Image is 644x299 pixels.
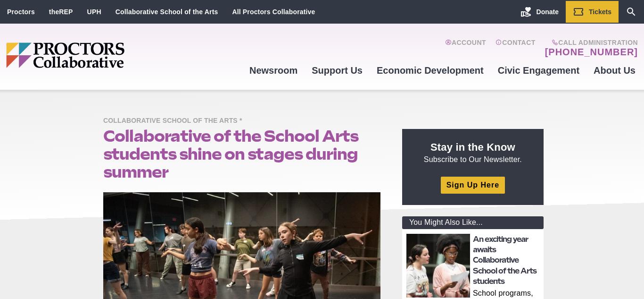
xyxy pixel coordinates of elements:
img: Proctors logo [6,43,197,68]
a: About Us [586,58,643,83]
h1: Collaborative of the School Arts students shine on stages during summer [103,127,380,181]
span: Donate [537,8,559,16]
span: Collaborative School of the Arts * [103,115,247,127]
a: [PHONE_NUMBER] [545,46,638,58]
span: Tickets [589,8,611,16]
a: Collaborative School of the Arts [116,8,218,16]
p: Subscribe to Our Newsletter. [413,140,532,165]
a: Account [445,39,486,58]
a: theREP [49,8,73,16]
a: UPH [87,8,101,16]
a: Civic Engagement [491,58,586,83]
a: Collaborative School of the Arts * [103,116,247,124]
a: Proctors [7,8,35,16]
span: Call Administration [542,39,638,46]
a: Support Us [305,58,370,83]
strong: Stay in the Know [430,141,515,153]
img: thumbnail: An exciting year awaits Collaborative School of the Arts students [406,234,470,298]
a: Newsroom [242,58,305,83]
a: Sign Up Here [441,177,505,193]
a: All Proctors Collaborative [232,8,315,16]
a: Tickets [566,1,619,23]
a: Contact [495,39,536,58]
a: Search [619,1,644,23]
a: Economic Development [370,58,491,83]
a: Donate [513,1,566,23]
a: An exciting year awaits Collaborative School of the Arts students [473,235,537,286]
div: You Might Also Like... [402,216,544,229]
